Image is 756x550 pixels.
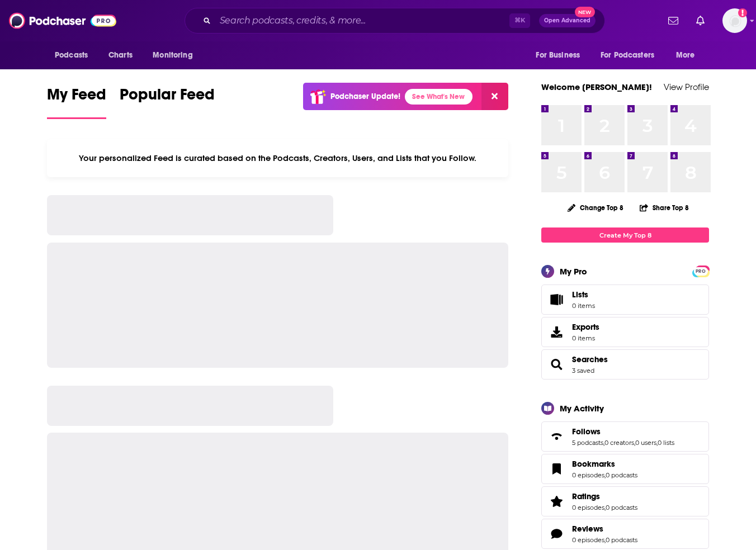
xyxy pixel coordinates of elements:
a: 0 podcasts [606,504,637,511]
span: Charts [108,48,133,63]
a: Searches [572,354,608,364]
a: Lists [541,285,709,315]
a: 0 podcasts [606,536,637,544]
span: Follows [541,421,709,452]
span: , [604,504,606,511]
div: My Activity [560,403,604,414]
span: , [603,439,604,447]
div: Search podcasts, credits, & more... [185,8,605,34]
a: 5 podcasts [572,439,603,447]
a: Bookmarks [545,461,568,477]
span: Open Advanced [544,18,590,23]
span: Lists [572,290,588,300]
input: Search podcasts, credits, & more... [215,12,509,30]
a: Charts [101,45,139,66]
button: open menu [145,45,207,66]
a: Show notifications dropdown [664,11,683,30]
a: My Feed [47,85,106,119]
div: My Pro [560,266,587,277]
a: Exports [541,317,709,347]
span: Logged in as sarahhallprinc [722,8,747,33]
span: Bookmarks [572,459,615,469]
span: PRO [694,267,707,276]
a: 0 creators [604,439,634,447]
span: Reviews [572,524,603,534]
span: Reviews [541,519,709,549]
a: Show notifications dropdown [692,11,709,30]
span: Lists [545,292,568,307]
button: Share Top 8 [639,197,689,219]
button: Show profile menu [722,8,747,33]
a: 0 podcasts [606,471,637,479]
span: Follows [572,426,601,437]
span: 0 items [572,302,595,310]
button: open menu [47,45,102,66]
span: Ratings [541,486,709,516]
span: Popular Feed [120,85,215,111]
a: 0 episodes [572,536,604,544]
a: View Profile [664,82,709,92]
a: 0 users [635,439,656,447]
a: Ratings [545,494,568,509]
a: Reviews [545,526,568,542]
a: 3 saved [572,367,594,374]
a: Create My Top 8 [541,227,709,243]
span: Ratings [572,491,600,501]
span: Monitoring [153,48,192,63]
button: open menu [668,45,709,66]
a: Searches [545,357,568,372]
span: Exports [572,322,599,332]
span: ⌘ K [509,13,530,28]
p: Podchaser Update! [330,92,400,101]
span: My Feed [47,85,106,111]
span: 0 items [572,334,599,342]
span: Exports [545,324,568,340]
a: Follows [545,429,568,444]
span: Searches [541,349,709,380]
a: See What's New [405,89,472,105]
a: Reviews [572,524,637,534]
div: Your personalized Feed is curated based on the Podcasts, Creators, Users, and Lists that you Follow. [47,139,508,177]
a: Ratings [572,491,637,501]
span: For Podcasters [601,48,654,63]
span: Bookmarks [541,454,709,484]
button: open menu [593,45,670,66]
svg: Add a profile image [738,8,747,17]
a: 0 episodes [572,471,604,479]
a: 0 episodes [572,504,604,511]
img: Podchaser - Follow, Share and Rate Podcasts [9,10,116,31]
span: , [634,439,635,447]
span: Podcasts [55,48,88,63]
span: Lists [572,290,595,300]
a: Follows [572,426,674,437]
span: New [575,7,595,17]
button: Change Top 8 [561,201,630,215]
a: PRO [694,267,707,275]
span: , [604,471,606,479]
span: , [604,536,606,544]
span: For Business [536,48,580,63]
a: Welcome [PERSON_NAME]! [541,82,652,92]
a: 0 lists [658,439,674,447]
img: User Profile [722,8,747,33]
button: open menu [528,45,594,66]
span: , [656,439,658,447]
a: Bookmarks [572,459,637,469]
a: Popular Feed [120,85,215,119]
button: Open AdvancedNew [539,14,596,27]
span: More [676,48,695,63]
